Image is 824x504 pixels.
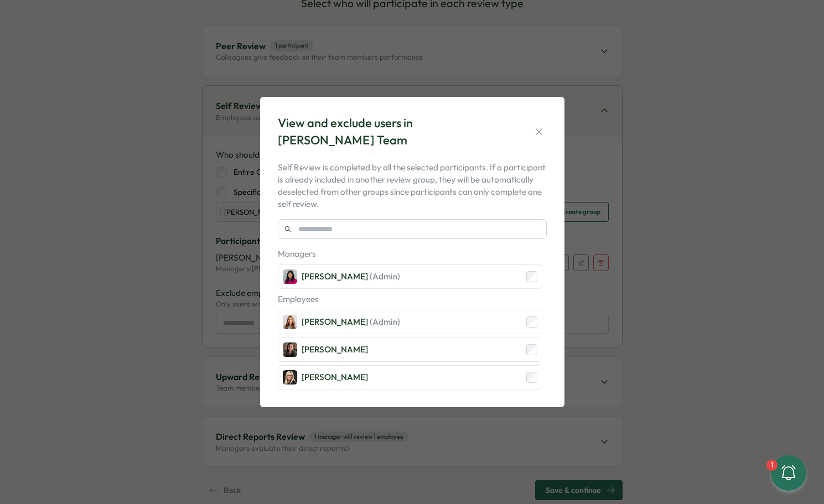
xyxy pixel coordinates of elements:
[370,271,400,282] span: (Admin)
[283,315,297,329] img: Becky Romero
[278,115,505,149] div: View and exclude users in [PERSON_NAME] Team
[766,460,778,471] div: 1
[278,162,547,210] p: Self Review is completed by all the selected participants. If a participant is already included i...
[771,455,806,491] button: 1
[283,269,297,284] img: Kat Haynes
[302,316,400,328] div: [PERSON_NAME]
[278,293,542,305] p: Employees
[283,370,297,385] img: Bobbie Falk
[302,271,400,283] div: [PERSON_NAME]
[302,344,368,356] div: [PERSON_NAME]
[278,248,542,260] p: Managers
[302,371,368,383] div: [PERSON_NAME]
[370,316,400,327] span: (Admin)
[283,342,297,357] img: Sarah Ahmari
